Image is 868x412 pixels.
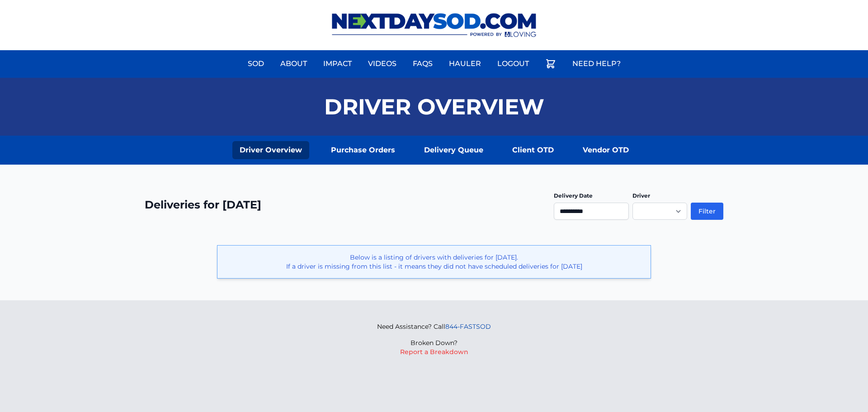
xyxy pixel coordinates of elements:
[363,53,402,75] a: Videos
[554,192,593,199] label: Delivery Date
[324,96,544,118] h1: Driver Overview
[377,322,491,331] p: Need Assistance? Call
[576,141,636,159] a: Vendor OTD
[225,253,643,271] p: Below is a listing of drivers with deliveries for [DATE]. If a driver is missing from this list -...
[505,141,561,159] a: Client OTD
[443,53,486,75] a: Hauler
[318,53,357,75] a: Impact
[377,338,491,347] p: Broken Down?
[407,53,438,75] a: FAQs
[242,53,269,75] a: Sod
[567,53,626,75] a: Need Help?
[691,203,723,220] button: Filter
[400,347,468,356] button: Report a Breakdown
[492,53,534,75] a: Logout
[275,53,312,75] a: About
[632,192,650,199] label: Driver
[232,141,309,159] a: Driver Overview
[324,141,402,159] a: Purchase Orders
[145,198,261,212] h2: Deliveries for [DATE]
[445,322,491,331] a: 844-FASTSOD
[417,141,491,159] a: Delivery Queue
